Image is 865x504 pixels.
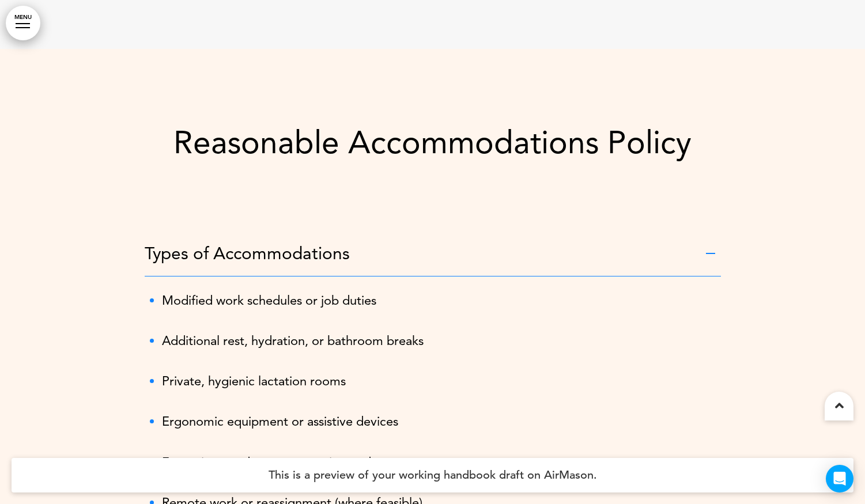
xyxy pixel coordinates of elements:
[12,458,853,492] h4: This is a preview of your working handbook draft on AirMason.
[162,414,398,429] span: Ergonomic equipment or assistive devices
[145,127,721,158] h1: Reasonable Accommodations Policy
[162,373,346,389] span: Private, hygienic lactation rooms
[162,293,376,308] span: Modified work schedules or job duties
[826,465,853,492] div: Open Intercom Messenger
[162,333,424,348] span: Additional rest, hydration, or bathroom breaks
[6,6,40,40] a: MENU
[145,245,686,262] h6: Types of Accommodations
[162,454,383,470] span: Exceptions to dress or grooming codes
